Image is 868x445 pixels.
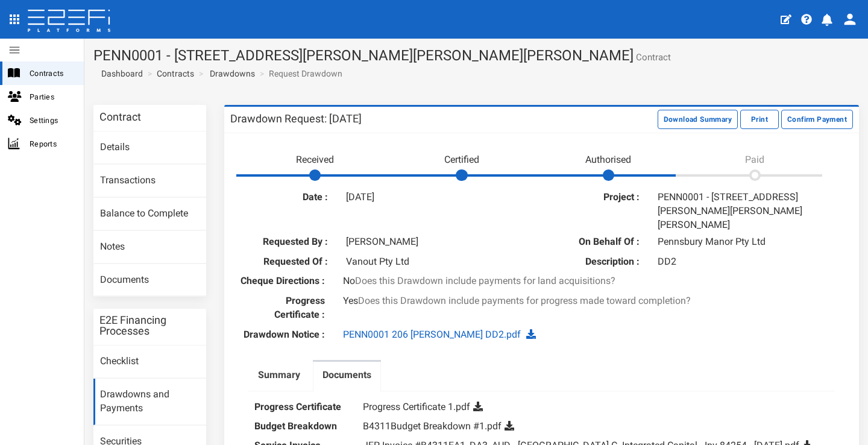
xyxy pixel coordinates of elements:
[649,191,844,232] div: PENN0001 - [STREET_ADDRESS][PERSON_NAME][PERSON_NAME][PERSON_NAME]
[93,264,206,297] a: Documents
[334,274,749,288] div: No
[296,154,334,165] span: Received
[313,362,381,392] a: Documents
[239,255,337,269] label: Requested Of :
[248,362,310,392] a: Summary
[322,368,371,382] label: Documents
[745,154,764,165] span: Paid
[30,113,74,127] span: Settings
[96,69,143,78] span: Dashboard
[230,328,334,342] label: Drawdown Notice :
[93,346,206,378] a: Checklist
[30,137,74,151] span: Reports
[239,235,337,249] label: Requested By :
[254,397,351,417] dt: Progress Certificate
[649,255,844,269] div: DD2
[550,191,648,204] label: Project :
[337,235,532,249] div: [PERSON_NAME]
[363,420,502,432] a: B4311Budget Breakdown #1.pdf
[634,53,671,62] small: Contract
[585,154,631,165] span: Authorised
[550,235,648,249] label: On Behalf Of :
[99,112,141,122] h3: Contract
[93,165,206,197] a: Transactions
[93,231,206,264] a: Notes
[258,368,300,382] label: Summary
[157,68,194,80] a: Contracts
[210,68,255,80] a: Drawdowns
[254,417,351,436] dt: Budget Breakdown
[30,66,74,80] span: Contracts
[99,315,200,336] h3: E2E Financing Processes
[230,294,334,322] label: Progress Certificate :
[343,329,521,340] a: PENN0001 206 [PERSON_NAME] DD2.pdf
[96,68,143,80] a: Dashboard
[230,274,334,288] label: Cheque Directions :
[257,68,342,80] li: Request Drawdown
[740,110,779,129] button: Print
[93,131,206,164] a: Details
[649,235,844,249] div: Pennsbury Manor Pty Ltd
[334,294,749,308] div: Yes
[337,191,532,204] div: [DATE]
[337,255,532,269] div: Vanout Pty Ltd
[658,110,738,129] button: Download Summary
[355,275,615,286] span: Does this Drawdown include payments for land acquisitions?
[239,191,337,204] label: Date :
[93,48,859,63] h1: PENN0001 - [STREET_ADDRESS][PERSON_NAME][PERSON_NAME][PERSON_NAME]
[444,154,479,165] span: Certified
[781,110,853,129] button: Confirm Payment
[358,295,691,306] span: Does this Drawdown include payments for progress made toward completion?
[658,113,740,124] a: Download Summary
[93,198,206,230] a: Balance to Complete
[230,113,362,124] h3: Drawdown Request: [DATE]
[30,90,74,104] span: Parties
[550,255,648,269] label: Description :
[363,401,470,412] a: Progress Certificate 1.pdf
[93,379,206,425] a: Drawdowns and Payments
